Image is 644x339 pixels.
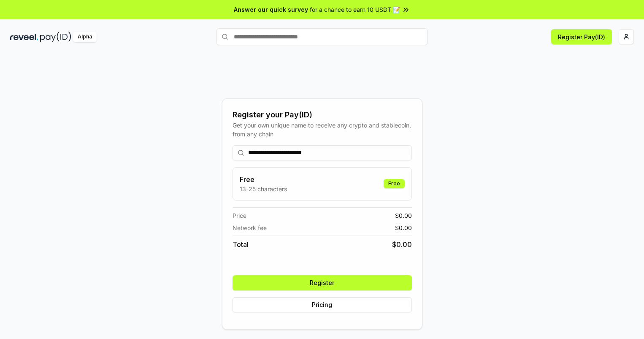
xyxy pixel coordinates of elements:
[551,29,612,44] button: Register Pay(ID)
[240,174,287,184] h3: Free
[384,179,405,188] div: Free
[392,239,412,250] span: $ 0.00
[395,211,412,220] span: $ 0.00
[233,275,412,290] button: Register
[234,5,308,14] span: Answer our quick survey
[310,5,400,14] span: for a chance to earn 10 USDT 📝
[233,223,267,232] span: Network fee
[10,32,38,42] img: reveel_dark
[233,211,246,220] span: Price
[233,109,412,121] div: Register your Pay(ID)
[233,297,412,312] button: Pricing
[395,223,412,232] span: $ 0.00
[40,32,71,42] img: pay_id
[240,184,287,193] p: 13-25 characters
[233,121,412,138] div: Get your own unique name to receive any crypto and stablecoin, from any chain
[233,239,249,250] span: Total
[73,32,97,42] div: Alpha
